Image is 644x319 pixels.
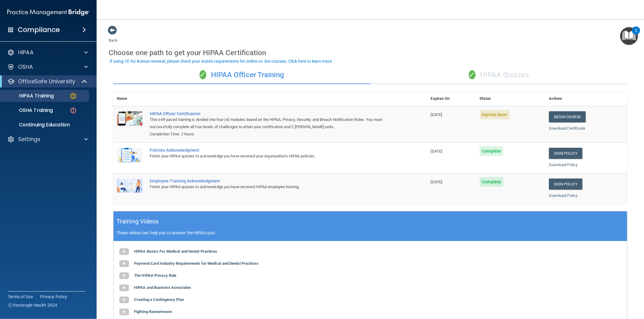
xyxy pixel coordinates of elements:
div: If using CE for license renewal, please check your state's requirements for online vs. live cours... [110,59,333,63]
div: 2 [635,30,637,38]
a: Settings [7,136,88,143]
img: warning-circle.0cc9ac19.png [69,92,77,100]
img: gray_youtube_icon.38fcd6cc.png [118,246,130,258]
span: Complete [480,146,504,156]
b: HIPAA Basics For Medical and Dental Practices [134,249,217,254]
img: gray_youtube_icon.38fcd6cc.png [118,294,130,306]
a: Begin Course [549,111,586,122]
a: Download Certificate [549,126,585,131]
span: ✓ [200,70,206,79]
span: [DATE] [431,149,442,153]
p: Settings [18,136,40,143]
p: OfficeSafe University [18,78,75,85]
b: The HIPAA Privacy Rule [134,273,176,278]
span: [DATE] [431,112,442,117]
a: Sign Policy [549,148,582,159]
a: Privacy Policy [40,294,67,300]
a: Sign Policy [549,178,582,190]
div: Finish your HIPAA quizzes to acknowledge you have received your organization’s HIPAA policies. [150,153,397,160]
th: Expires On [427,91,476,106]
span: Ⓒ Rectangle Health 2024 [8,302,57,308]
b: Payment Card Industry Requirements for Medical and Dental Practices [134,261,258,266]
b: HIPAA and Business Associates [134,285,191,290]
a: Download Policy [549,193,578,198]
p: OSHA Training [4,107,53,113]
th: Name [113,91,146,106]
img: gray_youtube_icon.38fcd6cc.png [118,282,130,294]
p: OSHA [18,63,33,71]
img: gray_youtube_icon.38fcd6cc.png [118,270,130,282]
a: Back [109,31,117,43]
span: [DATE] [431,180,442,184]
span: Complete [480,177,504,187]
h5: Training Videos [117,216,159,227]
span: Expires Soon [480,110,510,119]
a: HIPAA [7,49,88,56]
th: Actions [545,91,627,106]
p: HIPAA [18,49,34,56]
img: gray_youtube_icon.38fcd6cc.png [118,258,130,270]
img: PMB logo [7,6,89,18]
img: danger-circle.6113f641.png [69,107,77,114]
img: gray_youtube_icon.38fcd6cc.png [118,306,130,318]
p: HIPAA Training [4,93,54,99]
b: Fighting Ransomware [134,309,172,314]
div: Finish your HIPAA quizzes to acknowledge you have received HIPAA employee training. [150,183,397,191]
span: ✓ [469,70,476,79]
a: OSHA [7,63,88,71]
h4: Compliance [18,26,60,34]
a: Download Policy [549,163,578,167]
div: HIPAA Officer Training [113,66,370,84]
button: Open Resource Center, 2 new notifications [620,27,638,45]
p: These videos can help you to answer the HIPAA quiz [117,230,624,235]
div: This self-paced training is divided into four (4) modules based on the HIPAA, Privacy, Security, ... [150,116,397,131]
div: Choose one path to get your HIPAA Certification [109,44,632,62]
a: HIPAA Officer Certification [150,111,397,116]
a: Terms of Use [8,294,33,300]
p: Continuing Education [4,122,86,128]
div: Policies Acknowledgment [150,148,397,153]
div: Employee Training Acknowledgment [150,178,397,183]
b: Creating a Contingency Plan [134,297,184,302]
th: Status [476,91,545,106]
a: OfficeSafe University [7,78,88,85]
button: If using CE for license renewal, please check your state's requirements for online vs. live cours... [109,58,334,64]
div: Completion Time: 2 hours [150,131,397,138]
div: HIPAA Quizzes [370,66,628,84]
